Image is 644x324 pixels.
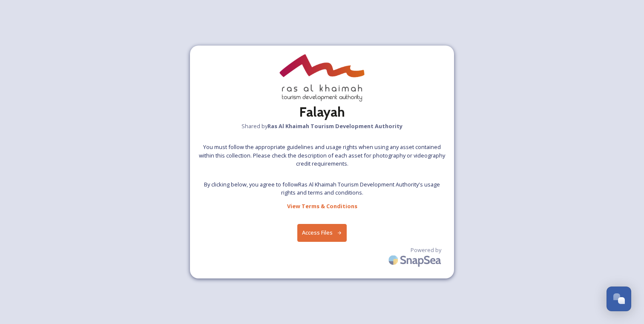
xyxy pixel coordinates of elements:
strong: View Terms & Conditions [287,202,357,210]
h2: Falayah [299,102,345,122]
span: Powered by [411,246,441,254]
strong: Ras Al Khaimah Tourism Development Authority [267,122,402,130]
img: raktda_eng_new-stacked-logo_rgb.png [279,54,365,102]
span: You must follow the appropriate guidelines and usage rights when using any asset contained within... [198,143,446,168]
button: Open Chat [607,287,631,311]
a: View Terms & Conditions [287,201,357,211]
button: Access Files [297,224,347,241]
span: Shared by [241,122,402,130]
span: By clicking below, you agree to follow Ras Al Khaimah Tourism Development Authority 's usage righ... [198,181,446,197]
img: SnapSea Logo [386,250,446,270]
